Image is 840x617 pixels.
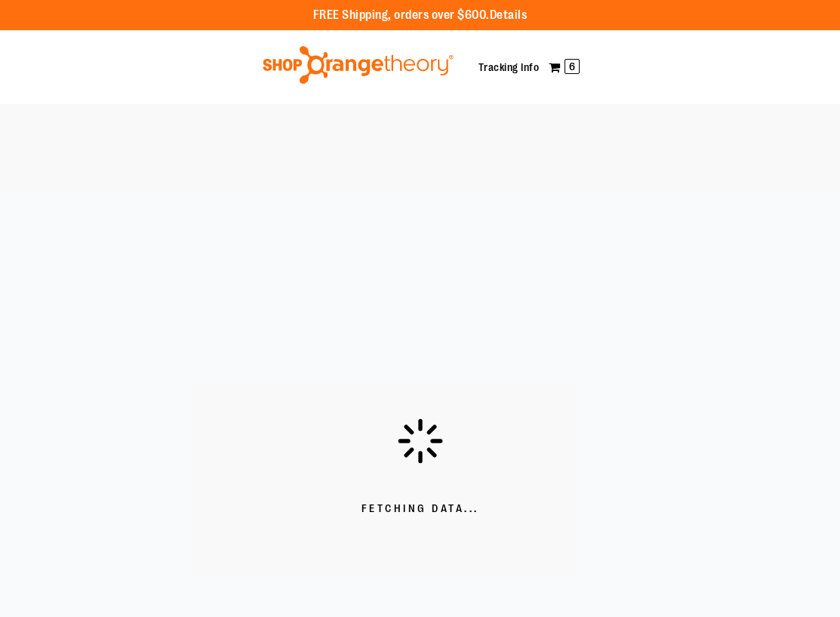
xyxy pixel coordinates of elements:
[490,8,528,22] a: Details
[478,61,540,73] a: Tracking Info
[260,46,456,84] img: Shop Orangetheory
[313,7,528,24] p: FREE Shipping, orders over $600.
[565,59,580,74] span: 6
[362,501,479,517] span: Fetching Data...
